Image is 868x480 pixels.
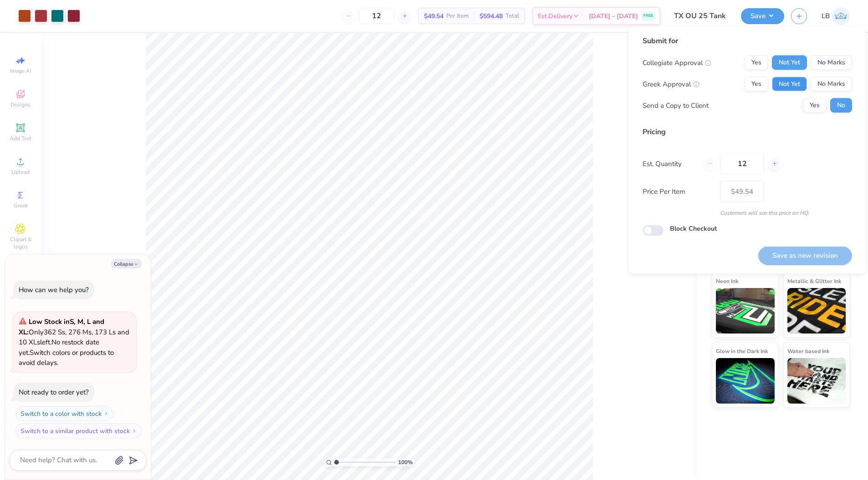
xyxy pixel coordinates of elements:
span: Designs [10,101,31,108]
button: Not Yet [772,56,807,70]
button: Yes [803,98,827,113]
span: LB [822,11,830,21]
img: Laken Brown [832,7,850,25]
span: Glow in the Dark Ink [716,346,768,356]
input: – – [359,8,394,24]
button: Switch to a color with stock [15,406,114,421]
label: Price Per Item [643,186,713,197]
img: Switch to a color with stock [103,411,109,416]
span: Add Text [10,135,31,142]
div: Submit for [643,35,852,46]
input: Untitled Design [667,7,734,25]
span: 100 % [398,458,413,466]
button: Save [741,8,784,24]
button: Yes [745,56,768,70]
span: Upload [11,168,30,176]
button: No Marks [811,56,852,70]
span: $594.48 [480,11,503,21]
img: Metallic & Glitter Ink [787,288,846,333]
div: Collegiate Approval [643,57,711,68]
span: FREE [643,13,653,19]
label: Block Checkout [670,224,717,233]
div: How can we help you? [19,285,89,294]
span: Greek [14,202,28,209]
span: Image AI [10,67,31,75]
img: Neon Ink [716,288,775,333]
div: Greek Approval [643,79,700,89]
span: Metallic & Glitter Ink [787,276,841,286]
span: Only 362 Ss, 276 Ms, 173 Ls and 10 XLs left. Switch colors or products to avoid delays. [19,317,129,367]
button: Switch to a similar product with stock [15,424,142,438]
button: Yes [745,77,768,91]
span: No restock date yet. [19,338,99,357]
img: Water based Ink [787,358,846,404]
span: [DATE] - [DATE] [589,11,638,21]
button: Not Yet [772,77,807,91]
input: – – [720,153,764,174]
div: Pricing [643,126,852,137]
label: Est. Quantity [643,158,697,169]
a: LB [822,7,850,25]
button: No Marks [811,77,852,91]
span: Total [505,11,519,21]
span: Water based Ink [787,346,829,356]
span: Clipart & logos [5,236,36,250]
span: Per Item [446,11,469,21]
div: Not ready to order yet? [19,388,89,397]
strong: Low Stock in S, M, L and XL : [19,317,104,337]
div: Customers will see this price on HQ. [643,209,852,217]
button: Collapse [111,259,142,268]
button: No [830,98,852,113]
div: Send a Copy to Client [643,100,709,111]
span: Est. Delivery [538,11,572,21]
img: Switch to a similar product with stock [132,428,137,434]
img: Glow in the Dark Ink [716,358,775,404]
span: Neon Ink [716,276,738,286]
span: $49.54 [424,11,444,21]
